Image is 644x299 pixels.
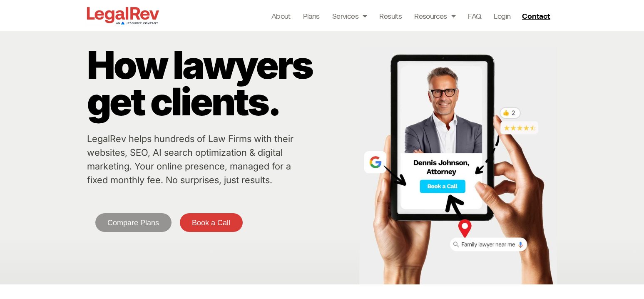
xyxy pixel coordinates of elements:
[180,213,243,232] a: Book a Call
[332,10,367,22] a: Services
[494,10,510,22] a: Login
[519,9,555,22] a: Contact
[95,213,172,232] a: Compare Plans
[379,10,402,22] a: Results
[271,10,511,22] nav: Menu
[87,47,355,120] p: How lawyers get clients.
[107,219,159,227] span: Compare Plans
[192,219,230,227] span: Book a Call
[468,10,481,22] a: FAQ
[414,10,455,22] a: Resources
[522,12,550,20] span: Contact
[303,10,320,22] a: Plans
[271,10,291,22] a: About
[87,133,293,185] a: LegalRev helps hundreds of Law Firms with their websites, SEO, AI search optimization & digital m...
